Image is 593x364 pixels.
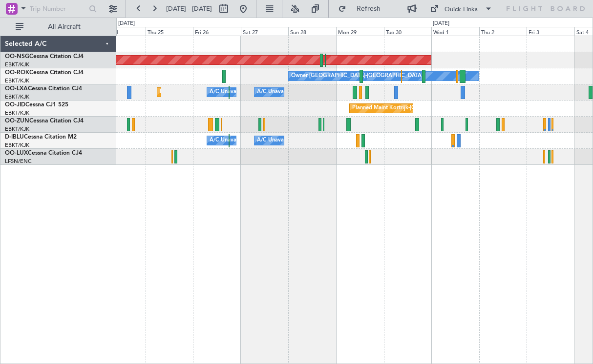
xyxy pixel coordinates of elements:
button: Quick Links [425,1,497,17]
div: Owner [GEOGRAPHIC_DATA]-[GEOGRAPHIC_DATA] [291,69,423,83]
a: OO-ZUNCessna Citation CJ4 [5,118,84,124]
a: OO-NSGCessna Citation CJ4 [5,54,84,60]
span: OO-NSG [5,54,29,60]
span: OO-LXA [5,86,28,92]
a: EBKT/KJK [5,109,29,117]
a: EBKT/KJK [5,61,29,68]
div: [DATE] [118,20,135,28]
div: Planned Maint Kortrijk-[GEOGRAPHIC_DATA] [160,85,274,100]
div: Planned Maint Kortrijk-[GEOGRAPHIC_DATA] [352,101,466,116]
div: Thu 2 [479,27,527,36]
span: OO-ROK [5,70,29,76]
div: Fri 3 [527,27,574,36]
div: Quick Links [445,5,478,15]
a: OO-JIDCessna CJ1 525 [5,102,68,108]
div: Sat 27 [241,27,289,36]
span: OO-LUX [5,150,28,156]
div: A/C Unavailable [GEOGRAPHIC_DATA]-[GEOGRAPHIC_DATA] [257,133,413,148]
a: OO-LXACessna Citation CJ4 [5,86,82,92]
a: OO-LUXCessna Citation CJ4 [5,150,82,156]
input: Trip Number [30,1,86,16]
span: All Aircraft [25,23,103,30]
span: [DATE] - [DATE] [166,4,212,13]
div: Thu 25 [146,27,193,36]
div: A/C Unavailable [GEOGRAPHIC_DATA] ([GEOGRAPHIC_DATA] National) [210,85,391,100]
a: EBKT/KJK [5,142,29,149]
a: EBKT/KJK [5,77,29,84]
a: EBKT/KJK [5,93,29,101]
span: OO-ZUN [5,118,29,124]
div: [DATE] [433,20,449,28]
span: D-IBLU [5,134,24,140]
div: Fri 26 [193,27,241,36]
div: Mon 29 [336,27,384,36]
a: D-IBLUCessna Citation M2 [5,134,77,140]
div: Tue 30 [384,27,432,36]
button: All Aircraft [11,19,106,35]
div: Sun 28 [288,27,336,36]
a: EBKT/KJK [5,125,29,133]
a: LFSN/ENC [5,158,32,165]
a: OO-ROKCessna Citation CJ4 [5,70,84,76]
div: Wed 24 [98,27,146,36]
div: A/C Unavailable [GEOGRAPHIC_DATA] ([GEOGRAPHIC_DATA] National) [210,133,391,148]
span: OO-JID [5,102,25,108]
div: Wed 1 [431,27,479,36]
div: A/C Unavailable [257,85,297,100]
button: Refresh [334,1,392,17]
span: Refresh [348,5,389,12]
